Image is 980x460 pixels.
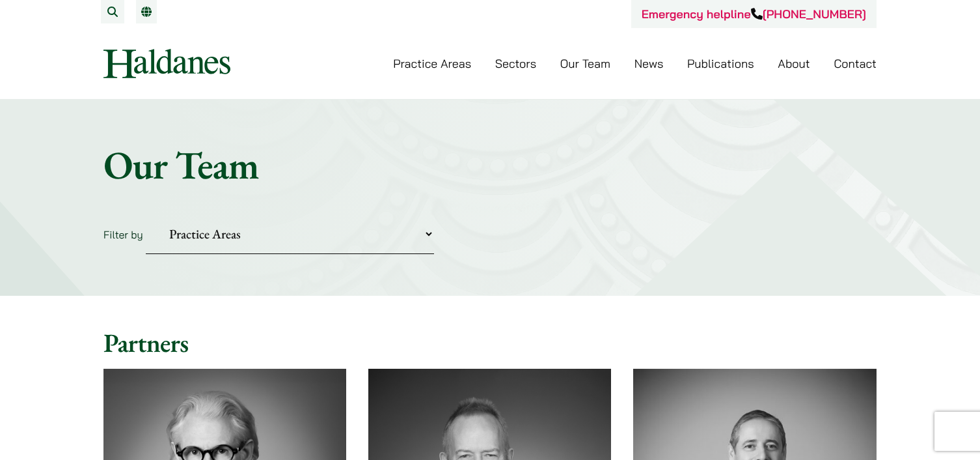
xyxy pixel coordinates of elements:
a: About [778,56,810,71]
a: Practice Areas [393,56,471,71]
a: Contact [834,56,877,71]
img: Logo of Haldanes [103,49,230,78]
a: Emergency helpline[PHONE_NUMBER] [642,7,866,22]
a: Publications [687,56,754,71]
a: News [634,56,664,71]
a: Our Team [560,56,610,71]
label: Filter by [103,228,143,241]
a: Sectors [495,56,536,71]
a: EN [141,7,152,17]
h1: Our Team [103,141,877,188]
h2: Partners [103,327,877,358]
